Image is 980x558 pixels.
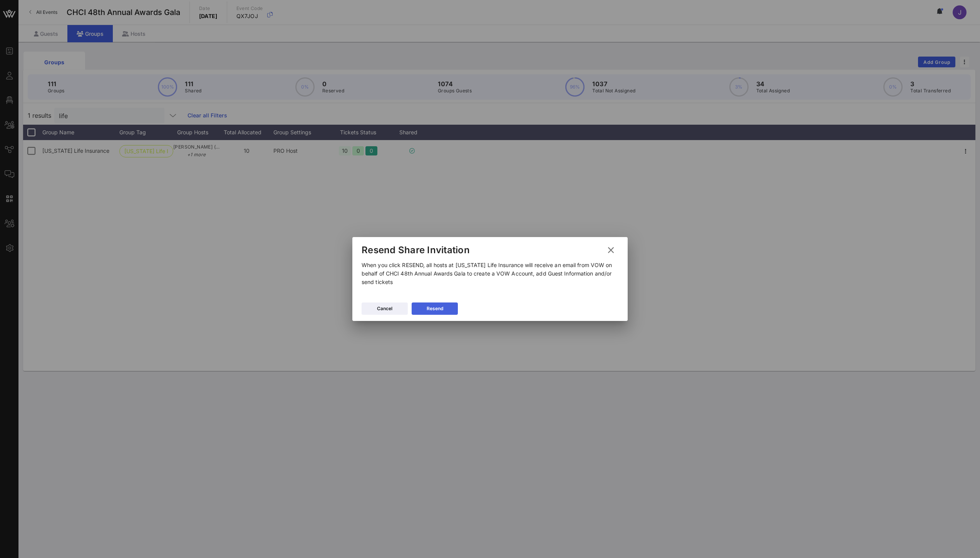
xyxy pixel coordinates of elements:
[362,302,408,315] button: Cancel
[362,244,470,256] div: Resend Share Invitation
[412,302,458,315] button: Resend
[377,305,392,312] div: Cancel
[362,261,618,286] p: When you click RESEND, all hosts at [US_STATE] Life Insurance will receive an email from VOW on b...
[427,305,443,312] div: Resend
